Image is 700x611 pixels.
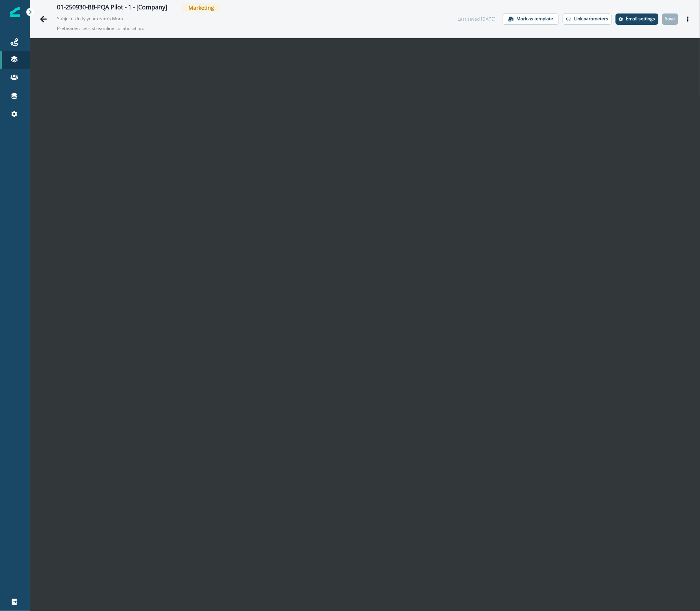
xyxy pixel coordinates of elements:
button: Link parameters [563,13,612,25]
p: Email settings [626,16,655,21]
span: Marketing [182,3,220,12]
p: Preheader: Let’s streamline collaboration. [57,22,244,35]
p: Mark as template [517,16,553,21]
div: 01-250930-BB-PQA Pilot - 1 - [Company] [57,4,167,12]
button: Go back [36,12,51,27]
div: Last saved [DATE] [458,16,495,22]
img: Inflection [10,7,20,17]
button: Save [662,13,678,25]
p: Link parameters [574,16,609,21]
p: Subject: Unify your team’s Mural workspaces & maximize ROI [57,12,132,22]
button: Settings [616,13,658,25]
p: Save [665,16,675,21]
button: Mark as template [503,13,559,25]
button: Actions [682,13,694,25]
